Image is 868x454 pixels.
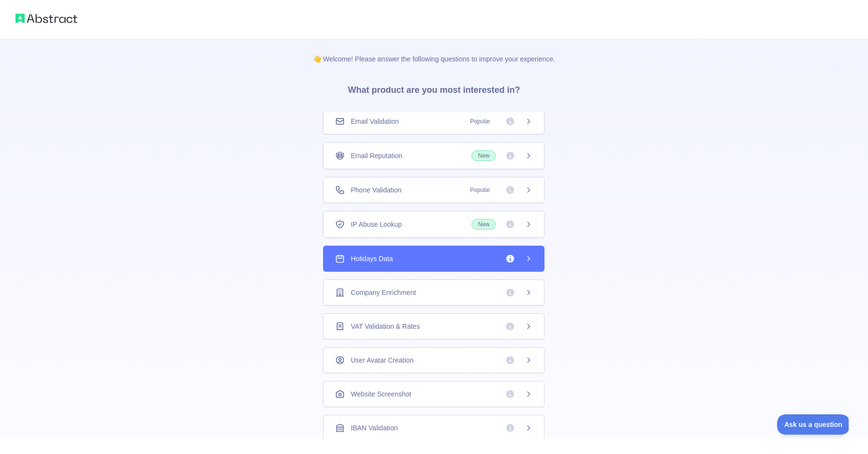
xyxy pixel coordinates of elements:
[15,12,77,25] img: Abstract logo
[351,185,401,195] span: Phone Validation
[464,117,496,126] span: Popular
[351,151,402,161] span: Email Reputation
[777,414,849,435] iframe: Toggle Customer Support
[297,39,571,64] p: 👋 Welcome! Please answer the following questions to improve your experience.
[332,64,535,112] h3: What product are you most interested in?
[471,219,496,230] span: New
[351,322,420,331] span: VAT Validation & Rates
[464,185,496,195] span: Popular
[351,117,398,126] span: Email Validation
[351,355,413,365] span: User Avatar Creation
[351,423,397,433] span: IBAN Validation
[351,220,402,229] span: IP Abuse Lookup
[351,288,416,297] span: Company Enrichment
[351,389,411,399] span: Website Screenshot
[471,150,496,161] span: New
[351,254,393,264] span: Holidays Data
